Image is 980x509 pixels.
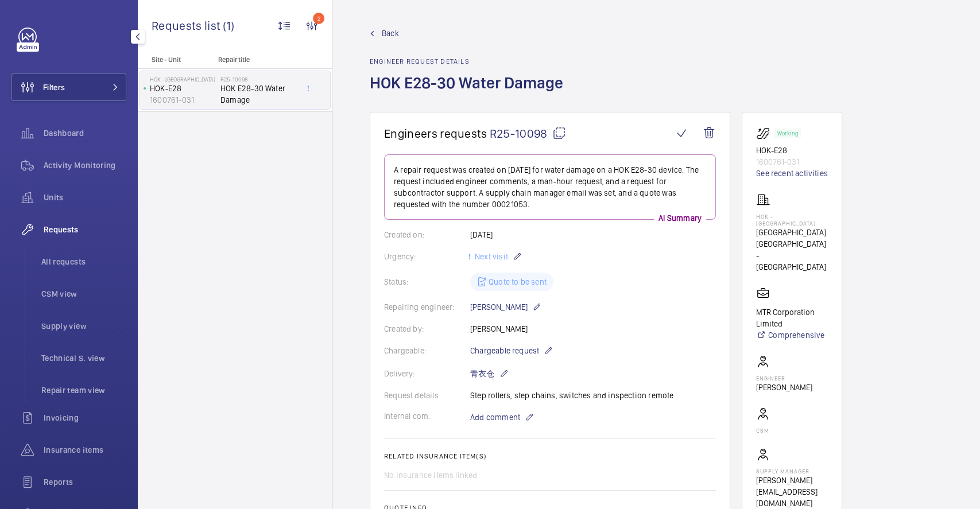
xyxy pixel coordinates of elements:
[41,384,126,396] span: Repair team view
[756,375,812,382] p: Engineer
[472,252,508,261] span: Next visit
[470,411,520,423] span: Add comment
[756,213,828,227] p: HOK - [GEOGRAPHIC_DATA]
[384,452,716,460] h2: Related insurance item(s)
[150,94,216,106] p: 1600761-031
[11,73,126,101] button: Filters
[44,476,126,488] span: Reports
[756,329,828,341] a: Comprehensive
[370,57,570,65] h2: Engineer request details
[756,126,774,140] img: escalator.svg
[370,72,570,112] h1: HOK E28-30 Water Damage
[44,224,126,235] span: Requests
[150,76,216,83] p: HOK - [GEOGRAPHIC_DATA]
[756,227,828,250] p: [GEOGRAPHIC_DATA] [GEOGRAPHIC_DATA]
[138,56,214,64] p: Site - Unit
[777,131,798,135] p: Working
[41,288,126,300] span: CSM view
[220,83,296,106] span: HOK E28-30 Water Damage
[470,345,539,356] span: Chargeable request
[756,145,828,156] p: HOK-E28
[654,212,706,224] p: AI Summary
[220,76,296,83] h2: R25-10098
[490,126,566,141] span: R25-10098
[756,306,828,329] p: MTR Corporation Limited
[41,256,126,267] span: All requests
[41,320,126,332] span: Supply view
[44,412,126,423] span: Invoicing
[756,156,828,168] p: 1600761-031
[44,127,126,139] span: Dashboard
[44,192,126,203] span: Units
[756,250,828,273] p: - [GEOGRAPHIC_DATA]
[382,28,399,39] span: Back
[150,83,216,94] p: HOK-E28
[756,168,828,179] a: See recent activities
[384,126,487,141] span: Engineers requests
[44,160,126,171] span: Activity Monitoring
[756,427,770,434] p: CSM
[756,382,812,393] p: [PERSON_NAME]
[152,18,223,33] span: Requests list
[756,468,828,475] p: Supply manager
[470,367,509,380] p: 青衣仓
[394,164,706,210] p: A repair request was created on [DATE] for water damage on a HOK E28-30 device. The request inclu...
[756,475,828,509] p: [PERSON_NAME][EMAIL_ADDRESS][DOMAIN_NAME]
[43,81,65,93] span: Filters
[218,56,294,64] p: Repair title
[470,300,541,314] p: [PERSON_NAME]
[41,352,126,364] span: Technical S. view
[44,444,126,456] span: Insurance items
